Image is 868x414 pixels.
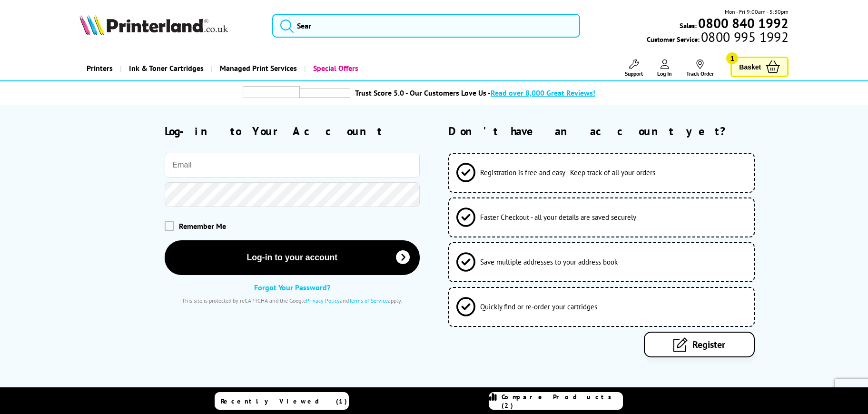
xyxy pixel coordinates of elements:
span: Mon - Fri 9:00am - 5:30pm [725,7,789,16]
a: Register [644,332,755,357]
b: 0800 840 1992 [698,14,789,32]
div: This site is protected by reCAPTCHA and the Google and apply. [165,297,420,304]
span: Recently Viewed (1) [221,397,347,405]
a: Trust Score 5.0 - Our Customers Love Us -Read over 8,000 Great Reviews! [355,88,595,98]
button: Log-in to your account [165,240,420,275]
span: 0800 995 1992 [700,32,789,41]
span: Remember Me [179,221,226,231]
a: Ink & Toner Cartridges [120,56,211,80]
span: Compare Products (2) [502,393,622,410]
a: Log In [657,59,672,77]
span: Save multiple addresses to your address book [480,257,618,266]
h2: Don't have an account yet? [448,124,789,138]
a: Managed Print Services [211,56,304,80]
a: Recently Viewed (1) [215,392,349,410]
a: Compare Products (2) [489,392,623,410]
span: Ink & Toner Cartridges [129,56,204,80]
a: Printerland Logo [79,14,260,37]
a: Forgot Your Password? [254,283,330,292]
a: 0800 840 1992 [697,19,789,28]
span: Log In [657,70,672,77]
a: Support [625,59,643,77]
span: Faster Checkout - all your details are saved securely [480,213,636,222]
span: Quickly find or re-order your cartridges [480,302,597,311]
img: trustpilot rating [243,86,300,98]
a: Special Offers [304,56,365,80]
span: Register [692,338,725,351]
img: Printerland Logo [79,14,228,35]
span: Customer Service: [647,32,789,44]
span: Registration is free and easy - Keep track of all your orders [480,168,655,177]
h2: Log-in to Your Account [165,124,420,138]
span: Basket [739,60,761,73]
input: Email [165,153,420,177]
img: trustpilot rating [300,88,350,98]
a: Printers [79,56,120,80]
a: Track Order [686,59,714,77]
span: Support [625,70,643,77]
a: Privacy Policy [306,297,340,304]
span: 1 [726,52,738,64]
span: Read over 8,000 Great Reviews! [491,88,595,98]
span: Sales: [680,21,697,30]
a: Terms of Service [349,297,388,304]
a: Basket 1 [730,57,789,77]
input: Sear [272,14,580,38]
